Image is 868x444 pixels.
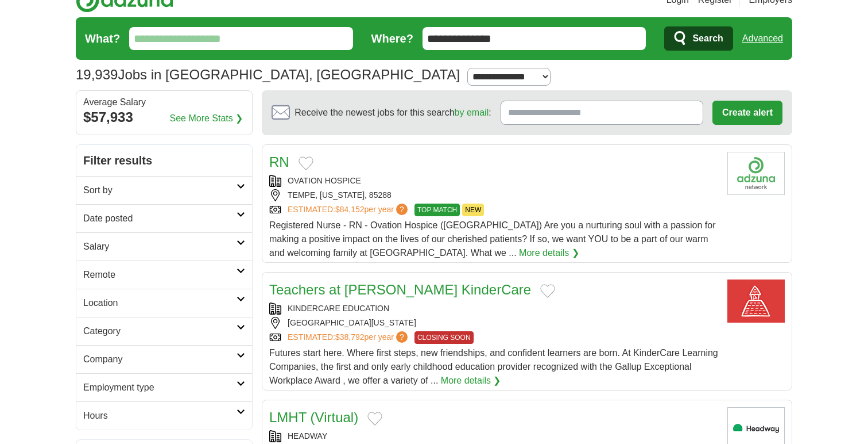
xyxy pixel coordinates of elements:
[414,204,460,216] span: TOP MATCH
[396,331,408,343] span: ?
[269,317,718,329] div: [GEOGRAPHIC_DATA][US_STATE]
[83,409,237,423] h2: Hours
[83,107,245,128] div: $57,933
[462,204,484,216] span: NEW
[76,401,252,430] a: Hours
[288,204,410,216] a: ESTIMATED:$84,152per year?
[414,331,474,344] span: CLOSING SOON
[76,317,252,345] a: Category
[712,101,782,125] button: Create alert
[76,176,252,204] a: Sort by
[441,374,501,388] a: More details ❯
[269,220,715,258] span: Registered Nurse - RN - Ovation Hospice ([GEOGRAPHIC_DATA]) Are you a nurturing soul with a passi...
[269,348,718,385] span: Futures start here. Where first steps, new friendships, and confident learners are born. At Kinde...
[299,156,313,170] button: Add to favorite jobs
[269,154,289,170] a: RN
[76,145,252,176] h2: Filter results
[83,240,237,254] h2: Salary
[83,98,245,107] div: Average Salary
[269,189,718,201] div: TEMPE, [US_STATE], 85288
[664,26,733,51] button: Search
[742,27,783,50] a: Advanced
[85,30,120,47] label: What?
[540,284,555,298] button: Add to favorite jobs
[269,409,358,425] a: LMHT (Virtual)
[335,332,365,342] span: $38,792
[83,381,237,395] h2: Employment type
[288,331,410,344] a: ESTIMATED:$38,792per year?
[371,30,413,47] label: Where?
[288,431,327,441] a: HEADWAY
[83,353,237,366] h2: Company
[76,232,252,261] a: Salary
[83,296,237,310] h2: Location
[727,152,785,195] img: Company logo
[692,27,723,50] span: Search
[76,289,252,317] a: Location
[83,212,237,225] h2: Date posted
[76,345,252,373] a: Company
[367,412,382,426] button: Add to favorite jobs
[396,204,408,215] span: ?
[83,324,237,338] h2: Category
[335,205,365,214] span: $84,152
[727,280,785,323] img: KinderCare Education logo
[83,183,237,197] h2: Sort by
[455,108,489,117] a: by email
[288,304,389,313] a: KINDERCARE EDUCATION
[76,373,252,401] a: Employment type
[76,67,460,82] h1: Jobs in [GEOGRAPHIC_DATA], [GEOGRAPHIC_DATA]
[269,282,531,297] a: Teachers at [PERSON_NAME] KinderCare
[76,204,252,232] a: Date posted
[76,261,252,289] a: Remote
[170,112,243,125] a: See More Stats ❯
[76,64,118,85] span: 19,939
[83,268,237,282] h2: Remote
[269,175,718,187] div: OVATION HOSPICE
[294,106,491,120] span: Receive the newest jobs for this search :
[519,246,579,260] a: More details ❯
